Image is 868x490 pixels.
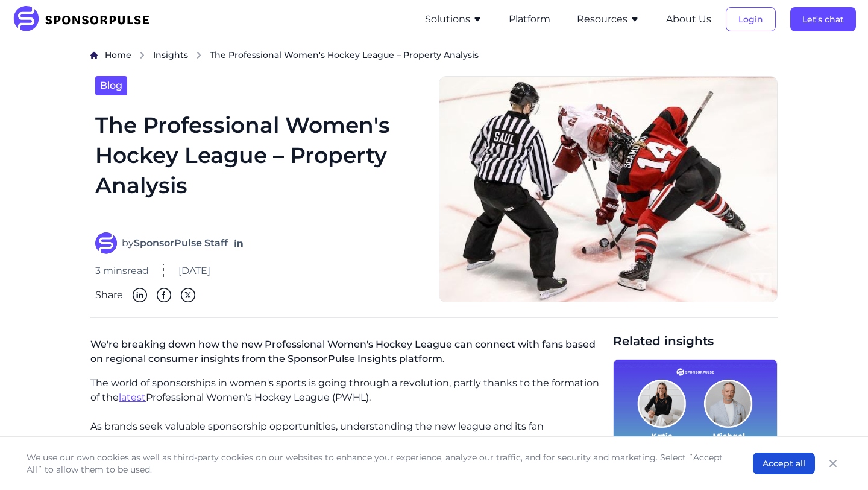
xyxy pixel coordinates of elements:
button: Close [825,455,841,472]
button: Resources [577,12,640,27]
span: Home [105,49,131,60]
button: Platform [509,12,550,27]
span: 3 mins read [95,264,149,278]
span: by [122,236,228,250]
a: Login [726,14,776,25]
a: Home [105,49,131,62]
p: The world of sponsorships in women's sports is going through a revolution, partly thanks to the f... [90,376,603,405]
span: [DATE] [178,264,210,278]
a: Platform [509,14,550,25]
button: Accept all [753,453,815,474]
img: Image courtesy Jerry Yu via Unsplash [439,76,778,303]
a: Follow on LinkedIn [233,237,245,249]
span: Share [95,288,123,302]
button: Let's chat [790,7,856,31]
a: Blog [95,76,127,95]
span: The Professional Women's Hockey League – Property Analysis [210,49,479,61]
p: We use our own cookies as well as third-party cookies on our websites to enhance your experience,... [27,451,729,476]
a: About Us [666,14,711,25]
img: SponsorPulse [12,6,159,33]
strong: SponsorPulse Staff [134,237,228,249]
img: Facebook [157,288,171,302]
img: SponsorPulse Staff [95,232,117,254]
h1: The Professional Women's Hockey League – Property Analysis [95,110,424,218]
a: Let's chat [790,14,856,25]
img: Katie Cheesbrough and Michael Miller Join SponsorPulse to Accelerate Strategic Services [614,360,777,476]
span: Related insights [613,332,778,349]
button: Solutions [425,12,482,27]
button: About Us [666,12,711,27]
a: latest [119,392,146,403]
img: chevron right [139,51,146,59]
img: Home [90,51,98,59]
img: chevron right [195,51,203,59]
button: Login [726,7,776,31]
span: Insights [153,49,188,60]
a: Insights [153,49,188,62]
img: Twitter [181,288,195,302]
img: Linkedin [133,288,147,302]
p: As brands seek valuable sponsorship opportunities, understanding the new league and its fan demog... [90,419,603,448]
p: We're breaking down how the new Professional Women's Hockey League can connect with fans based on... [90,332,603,376]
